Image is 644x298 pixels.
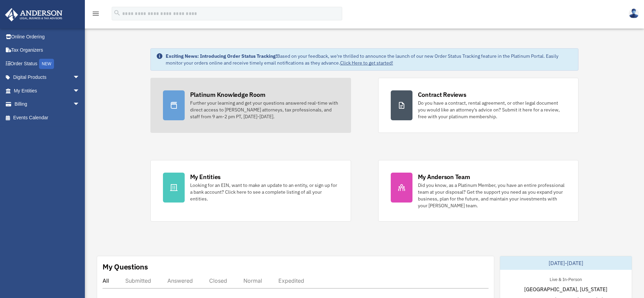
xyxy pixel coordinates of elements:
div: Based on your feedback, we're thrilled to announce the launch of our new Order Status Tracking fe... [166,53,573,66]
a: Platinum Knowledge Room Further your learning and get your questions answered real-time with dire... [150,78,351,133]
div: My Anderson Team [418,173,470,181]
i: search [113,9,121,17]
i: menu [92,10,100,18]
img: Anderson Advisors Platinum Portal [3,8,65,21]
a: Digital Productsarrow_drop_down [5,71,90,84]
div: Live & In-Person [544,275,587,282]
a: Tax Organizers [5,43,90,57]
span: arrow_drop_down [73,84,87,98]
div: My Entities [190,173,221,181]
div: Submitted [125,277,151,284]
a: Events Calendar [5,111,90,124]
a: My Anderson Team Did you know, as a Platinum Member, you have an entire professional team at your... [378,160,579,222]
a: menu [92,12,100,18]
div: Further your learning and get your questions answered real-time with direct access to [PERSON_NAM... [190,100,338,120]
div: Contract Reviews [418,90,466,99]
a: Order StatusNEW [5,57,90,71]
strong: Exciting News: Introducing Order Status Tracking! [166,53,277,59]
div: Answered [167,277,193,284]
div: Expedited [278,277,304,284]
div: NEW [39,59,54,69]
a: My Entities Looking for an EIN, want to make an update to an entity, or sign up for a bank accoun... [150,160,351,222]
a: Online Ordering [5,30,90,43]
a: Contract Reviews Do you have a contract, rental agreement, or other legal document you would like... [378,78,579,133]
img: User Pic [629,8,639,18]
a: My Entitiesarrow_drop_down [5,84,90,98]
div: My Questions [103,262,148,272]
a: Billingarrow_drop_down [5,98,90,111]
div: Looking for an EIN, want to make an update to an entity, or sign up for a bank account? Click her... [190,182,338,202]
div: All [103,277,109,284]
div: Do you have a contract, rental agreement, or other legal document you would like an attorney's ad... [418,100,566,120]
div: Did you know, as a Platinum Member, you have an entire professional team at your disposal? Get th... [418,182,566,209]
div: [DATE]-[DATE] [500,256,632,270]
div: Closed [209,277,227,284]
span: arrow_drop_down [73,71,87,85]
a: Click Here to get started! [340,60,393,66]
span: [GEOGRAPHIC_DATA], [US_STATE] [524,285,607,293]
span: arrow_drop_down [73,98,87,111]
div: Normal [243,277,262,284]
div: Platinum Knowledge Room [190,90,265,99]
